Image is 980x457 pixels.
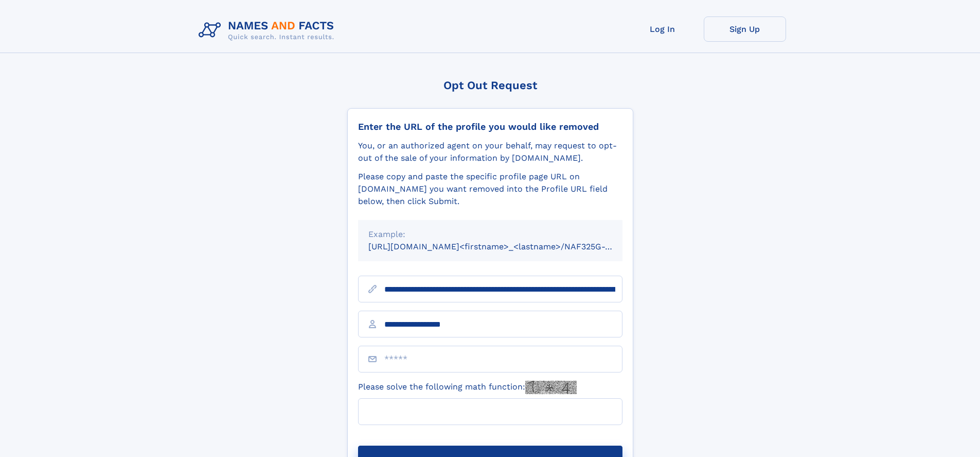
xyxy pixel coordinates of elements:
[358,381,577,394] label: Please solve the following math function:
[358,171,622,208] div: Please copy and paste the specific profile page URL on [DOMAIN_NAME] you want removed into the Pr...
[194,16,343,44] img: Logo Names and Facts
[621,16,704,42] a: Log In
[704,16,786,42] a: Sign Up
[368,242,642,251] small: [URL][DOMAIN_NAME]<firstname>_<lastname>/NAF325G-xxxxxxxx
[368,228,612,241] div: Example:
[347,79,633,92] div: Opt Out Request
[358,140,622,164] div: You, or an authorized agent on your behalf, may request to opt-out of the sale of your informatio...
[358,121,622,132] div: Enter the URL of the profile you would like removed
